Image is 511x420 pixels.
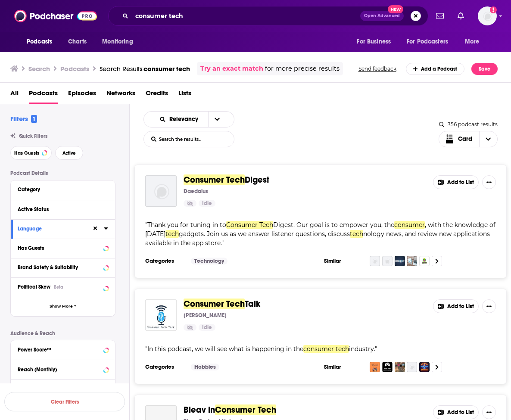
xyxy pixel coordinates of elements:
h3: Search [28,65,50,73]
button: Has Guests [18,243,108,253]
span: Idle [202,324,212,332]
span: Episodes [68,86,96,104]
span: Thank you for tuning in to [147,221,226,229]
a: Charts [62,34,92,50]
span: industry. [349,345,375,353]
img: Szkoła Androida [419,256,430,266]
button: Add to List [433,405,479,419]
a: Try an exact match [200,64,263,74]
button: Show More Button [482,175,496,189]
img: 3PN - Pixels Plots & Parenting Network [382,362,393,372]
p: Daedalus [184,188,208,195]
span: Consumer Tech [215,404,276,415]
span: Digest. Our goal is to empower you, the [273,221,394,229]
a: Networks [106,86,135,104]
span: Digest [245,174,269,185]
span: 1 [31,115,37,123]
span: Quick Filters [19,133,47,139]
div: Has Guests [18,245,101,251]
h2: Choose View [439,131,498,147]
img: 1 Take Photography [382,256,393,266]
span: for more precise results [265,64,340,74]
span: More [465,36,480,48]
img: TJR Podcast [370,256,380,266]
span: All [10,86,19,104]
button: open menu [351,34,402,50]
button: Category [18,184,108,195]
button: Show More Button [482,299,496,313]
span: For Business [357,36,391,48]
h3: Similar [324,364,363,370]
button: Show More Button [482,405,496,419]
button: open menu [208,112,226,127]
svg: Add a profile image [490,6,497,13]
span: Consumer Tech [184,174,245,185]
div: Power Score™ [18,347,101,353]
a: Consumer Tech Digest [145,175,177,207]
a: Jake Wayne Sports [419,362,430,372]
a: Search Results:consumer tech [100,65,190,73]
button: Active [55,146,83,160]
img: Lil yachty com up [395,362,405,372]
button: open menu [401,34,461,50]
a: Podchaser - Follow, Share and Rate Podcasts [14,8,97,24]
button: Reach (Monthly) [18,364,108,374]
span: Idle [202,199,212,208]
span: Has Guests [14,151,39,156]
span: Card [458,136,472,142]
span: Relevancy [169,116,201,122]
button: Political SkewBeta [18,281,108,292]
span: Logged in as Society22 [478,6,497,25]
button: open menu [152,116,208,122]
p: [PERSON_NAME] [184,312,227,319]
a: Not Your Average Twink [370,362,380,372]
div: Brand Safety & Suitability [18,264,101,271]
button: Brand Safety & Suitability [18,262,108,273]
h3: Categories [145,258,184,264]
a: Idle [199,200,215,207]
button: Save [471,63,498,75]
a: Show notifications dropdown [454,9,467,23]
input: Search podcasts, credits, & more... [132,9,360,23]
span: Bleav in [184,404,215,415]
button: Open AdvancedNew [360,11,404,21]
a: Consumer TechTalk [184,299,260,309]
span: tech [165,230,179,238]
button: open menu [21,34,63,50]
a: Consumer Tech Talk [145,299,177,331]
div: Search Results: [100,65,190,73]
button: Send feedback [356,65,399,72]
span: " " [145,345,377,353]
h3: Categories [145,364,184,370]
span: Charts [68,36,87,48]
a: Bleav inConsumer Tech [184,405,276,415]
span: Show More [50,304,73,309]
div: 356 podcast results [439,121,498,128]
button: Show profile menu [478,6,497,25]
img: Paine To Purpose [407,362,417,372]
a: Technology [191,258,227,264]
img: G33KOLOGY [395,256,405,266]
span: In this podcast, we will see what is happening in the [147,345,303,353]
a: Credits [146,86,168,104]
span: Monitoring [102,36,133,48]
img: User Profile [478,6,497,25]
span: Consumer Tech [226,221,273,229]
button: Add to List [433,175,479,189]
a: Lists [178,86,191,104]
a: Add a Podcast [406,63,465,75]
span: consumer tech [303,345,349,353]
h2: Filters [10,115,37,123]
span: " " [145,221,495,247]
div: Search podcasts, credits, & more... [108,6,428,26]
a: Hobbies [191,364,219,370]
span: For Podcasters [407,36,448,48]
